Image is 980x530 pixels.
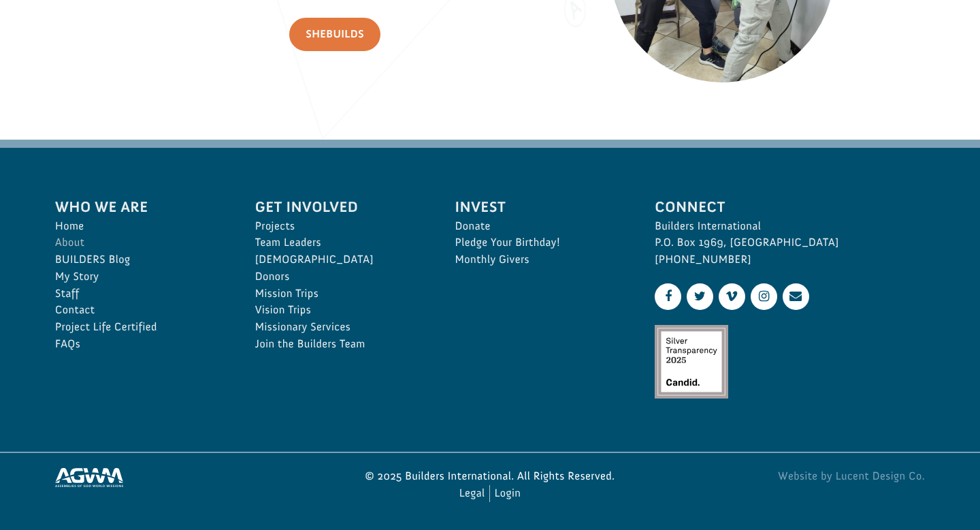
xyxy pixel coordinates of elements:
[641,468,925,485] a: Website by Lucent Design Co.
[55,218,225,235] a: Home
[24,54,34,64] img: US.png
[751,283,777,310] a: Instagram
[455,234,625,251] a: Pledge Your Birthday!
[783,283,809,310] a: Contact Us
[719,283,745,310] a: Vimeo
[255,319,425,336] a: Missionary Services
[24,42,187,52] div: to
[687,283,713,310] a: Twitter
[655,196,925,218] span: Connect
[255,336,425,353] a: Join the Builders Team
[348,468,632,485] p: © 2025 Builders International. All Rights Reserved.
[55,285,225,302] a: Staff
[459,485,485,502] a: Legal
[37,54,139,64] span: Tulsa , [GEOGRAPHIC_DATA]
[55,268,225,285] a: My Story
[55,302,225,319] a: Contact
[255,268,425,285] a: Donors
[32,42,223,52] strong: Project Rescue: [GEOGRAPHIC_DATA] Safe House
[289,18,380,51] a: SheBUILDS
[55,468,123,487] img: Assemblies of God World Missions
[193,27,253,52] button: Donate
[55,251,225,268] a: BUILDERS Blog
[255,285,425,302] a: Mission Trips
[255,234,425,251] a: Team Leaders
[455,251,625,268] a: Monthly Givers
[55,319,225,336] a: Project Life Certified
[655,325,728,399] img: Silver Transparency Rating for 2025 by Candid
[455,218,625,235] a: Donate
[24,14,187,41] div: Jeremy&Faith G. donated $50
[494,485,521,502] a: Login
[655,283,681,310] a: Facebook
[255,251,425,268] a: [DEMOGRAPHIC_DATA]
[655,218,925,268] p: Builders International P.O. Box 1969, [GEOGRAPHIC_DATA] [PHONE_NUMBER]
[24,29,35,40] img: emoji balloon
[455,196,625,218] span: Invest
[255,302,425,319] a: Vision Trips
[55,234,225,251] a: About
[55,196,225,218] span: Who We Are
[255,196,425,218] span: Get Involved
[255,218,425,235] a: Projects
[55,336,225,353] a: FAQs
